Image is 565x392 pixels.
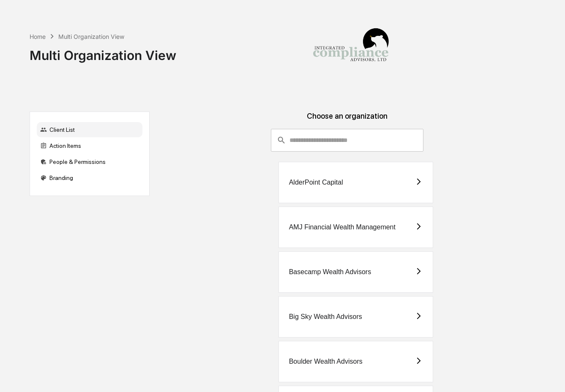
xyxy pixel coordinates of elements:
div: Home [30,33,46,40]
div: Choose an organization [156,112,538,129]
img: Integrated Compliance Advisors [308,7,393,91]
div: Multi Organization View [30,41,176,63]
div: Boulder Wealth Advisors [289,358,363,365]
div: People & Permissions [37,154,142,169]
div: Branding [37,170,142,185]
div: Client List [37,122,142,137]
div: AMJ Financial Wealth Management [289,223,396,231]
div: AlderPoint Capital [289,179,343,186]
div: Multi Organization View [58,33,124,40]
div: Basecamp Wealth Advisors [289,268,371,276]
div: consultant-dashboard__filter-organizations-search-bar [271,129,423,152]
div: Big Sky Wealth Advisors [289,313,362,321]
div: Action Items [37,138,142,153]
